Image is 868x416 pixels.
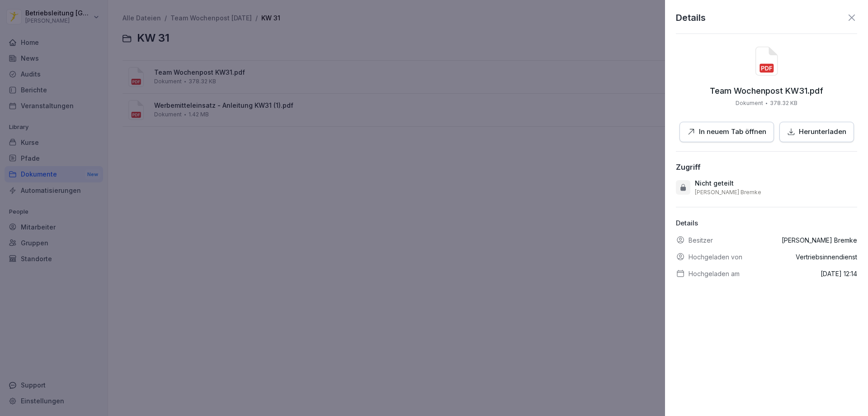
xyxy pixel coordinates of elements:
[770,99,797,107] p: 378.32 KB
[689,235,713,245] p: Besitzer
[799,127,846,137] p: Herunterladen
[796,252,857,262] p: Vertriebsinnendienst
[736,99,763,107] p: Dokument
[710,86,823,96] p: Team Wochenpost KW31.pdf
[676,11,706,24] p: Details
[779,122,854,142] button: Herunterladen
[695,189,761,196] p: [PERSON_NAME] Bremke
[689,269,740,278] p: Hochgeladen am
[821,269,857,278] p: [DATE] 12:14
[782,235,857,245] p: [PERSON_NAME] Bremke
[676,163,701,172] div: Zugriff
[676,218,857,229] p: Details
[689,252,742,262] p: Hochgeladen von
[679,122,774,142] button: In neuem Tab öffnen
[699,127,766,137] p: In neuem Tab öffnen
[695,179,734,188] p: Nicht geteilt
